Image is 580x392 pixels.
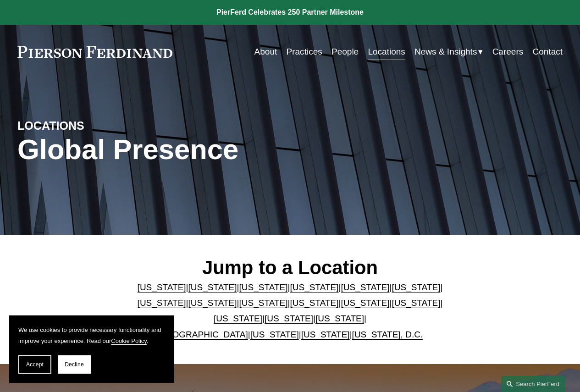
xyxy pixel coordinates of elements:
[265,314,313,323] a: [US_STATE]
[492,43,524,61] a: Careers
[533,43,563,61] a: Contact
[26,361,44,368] span: Accept
[188,282,237,292] a: [US_STATE]
[392,298,440,308] a: [US_STATE]
[341,282,389,292] a: [US_STATE]
[214,314,262,323] a: [US_STATE]
[414,43,483,61] a: folder dropdown
[239,282,288,292] a: [US_STATE]
[157,330,248,339] a: [GEOGRAPHIC_DATA]
[138,282,186,292] a: [US_STATE]
[250,330,299,339] a: [US_STATE]
[9,315,174,383] section: Cookie banner
[138,298,186,308] a: [US_STATE]
[341,298,389,308] a: [US_STATE]
[414,44,477,60] span: News & Insights
[301,330,350,339] a: [US_STATE]
[65,361,84,368] span: Decline
[188,298,237,308] a: [US_STATE]
[111,337,147,344] a: Cookie Policy
[58,355,91,374] button: Decline
[290,298,339,308] a: [US_STATE]
[18,325,165,346] p: We use cookies to provide necessary functionality and improve your experience. Read our .
[131,256,449,280] h2: Jump to a Location
[17,119,154,133] h4: LOCATIONS
[287,43,322,61] a: Practices
[501,376,565,392] a: Search this site
[331,43,359,61] a: People
[352,330,423,339] a: [US_STATE], D.C.
[290,282,339,292] a: [US_STATE]
[254,43,277,61] a: About
[18,355,51,374] button: Accept
[315,314,364,323] a: [US_STATE]
[392,282,440,292] a: [US_STATE]
[17,133,381,166] h1: Global Presence
[368,43,405,61] a: Locations
[239,298,288,308] a: [US_STATE]
[131,280,449,342] p: | | | | | | | | | | | | | | | | | |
